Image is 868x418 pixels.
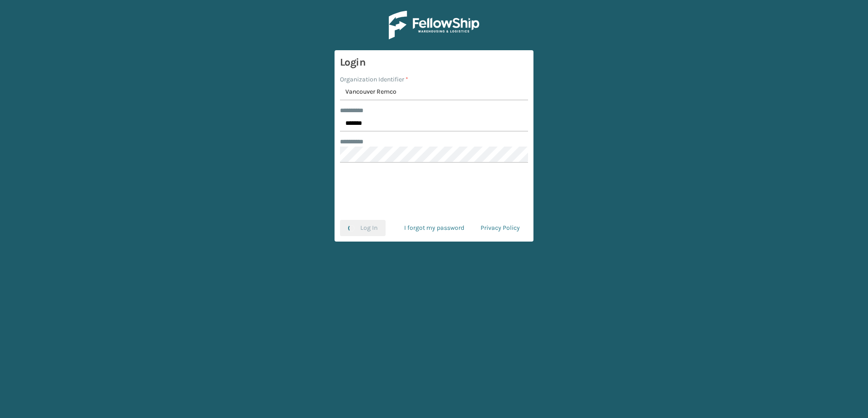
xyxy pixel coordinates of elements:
a: Privacy Policy [472,220,528,236]
h3: Login [340,56,528,69]
button: Log In [340,220,386,236]
label: Organization Identifier [340,75,408,84]
iframe: reCAPTCHA [365,174,503,209]
img: Logo [389,11,479,39]
a: I forgot my password [396,220,472,236]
